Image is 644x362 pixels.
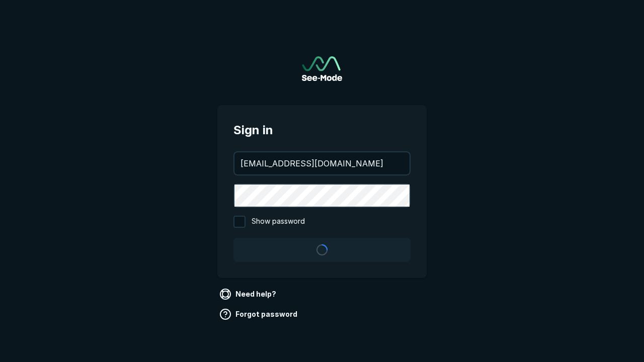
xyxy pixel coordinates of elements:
input: your@email.com [234,152,410,174]
a: Need help? [217,286,280,302]
span: Show password [252,216,305,228]
a: Go to sign in [302,56,342,81]
span: Sign in [233,121,411,139]
img: See-Mode Logo [302,56,342,81]
a: Forgot password [217,306,301,322]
